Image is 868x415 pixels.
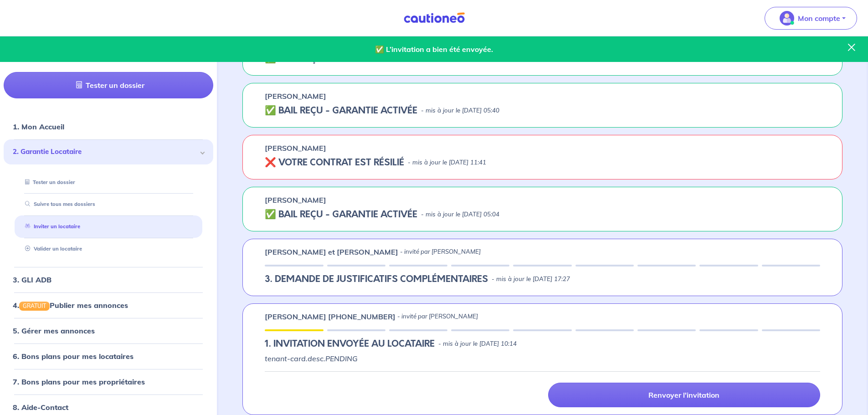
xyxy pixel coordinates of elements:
[265,209,820,220] div: state: CONTRACT-VALIDATED, Context: NOT-LESSOR,IN-MANAGEMENT
[13,326,95,335] a: 5. Gérer mes annonces
[265,53,417,64] h5: ✅ BAIL REÇU - GARANTIE ACTIVÉE
[492,275,570,284] p: - mis à jour le [DATE] 17:27
[265,105,820,116] div: state: CONTRACT-VALIDATED, Context: NOT-LESSOR,IS-GL-CAUTION
[13,122,64,131] a: 1. Mon Accueil
[548,383,820,407] a: Renvoyer l'invitation
[265,53,820,64] div: state: CONTRACT-VALIDATED, Context: NOT-LESSOR,IS-GL-CAUTION
[265,91,326,102] p: [PERSON_NAME]
[265,246,398,257] p: [PERSON_NAME] et [PERSON_NAME]
[421,210,499,219] p: - mis à jour le [DATE] 05:04
[13,403,68,412] a: 8. Aide-Contact
[4,271,213,289] div: 3. GLI ADB
[4,296,213,314] div: 4.GRATUITPublier mes annonces
[15,219,202,234] div: Inviter un locataire
[265,274,488,285] h5: 3. DEMANDE DE JUSTIFICATIFS COMPLÉMENTAIRES
[421,106,499,115] p: - mis à jour le [DATE] 05:40
[780,11,794,26] img: illu_account_valid_menu.svg
[648,390,719,400] p: Renvoyer l'invitation
[21,179,75,185] a: Tester un dossier
[265,157,404,168] h5: ❌ VOTRE CONTRAT EST RÉSILIÉ
[15,241,202,256] div: Valider un locataire
[21,223,80,230] a: Inviter un locataire
[265,353,820,364] p: tenant-card.desc.PENDING
[265,209,417,220] h5: ✅ BAIL REÇU - GARANTIE ACTIVÉE
[400,12,468,24] img: Cautioneo
[4,118,213,136] div: 1. Mon Accueil
[265,311,395,322] p: [PERSON_NAME] [PHONE_NUMBER]
[13,147,197,157] span: 2. Garantie Locataire
[13,352,134,361] a: 6. Bons plans pour mes locataires
[21,246,82,252] a: Valider un locataire
[438,339,517,348] p: - mis à jour le [DATE] 10:14
[265,143,326,154] p: [PERSON_NAME]
[408,158,486,167] p: - mis à jour le [DATE] 11:41
[13,301,128,310] a: 4.GRATUITPublier mes annonces
[4,72,213,98] a: Tester un dossier
[265,195,326,205] p: [PERSON_NAME]
[265,105,417,116] h5: ✅ BAIL REÇU - GARANTIE ACTIVÉE
[4,373,213,391] div: 7. Bons plans pour mes propriétaires
[4,347,213,365] div: 6. Bons plans pour mes locataires
[15,197,202,212] div: Suivre tous mes dossiers
[265,274,820,285] div: state: RENTER-DOCUMENTS-INCOMPLETE, Context: NOT-LESSOR,NULL-NO-CERTIFICATE
[400,247,481,256] p: - invité par [PERSON_NAME]
[265,338,820,349] div: state: PENDING, Context:
[13,275,51,284] a: 3. GLI ADB
[765,7,857,30] button: illu_account_valid_menu.svgMon compte
[4,322,213,340] div: 5. Gérer mes annonces
[397,312,478,321] p: - invité par [PERSON_NAME]
[15,175,202,190] div: Tester un dossier
[13,377,145,386] a: 7. Bons plans pour mes propriétaires
[21,201,95,208] a: Suivre tous mes dossiers
[4,139,213,164] div: 2. Garantie Locataire
[265,157,820,168] div: state: REVOKED, Context: NOT-LESSOR,
[265,338,435,349] h5: 1.︎ INVITATION ENVOYÉE AU LOCATAIRE
[798,13,840,24] p: Mon compte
